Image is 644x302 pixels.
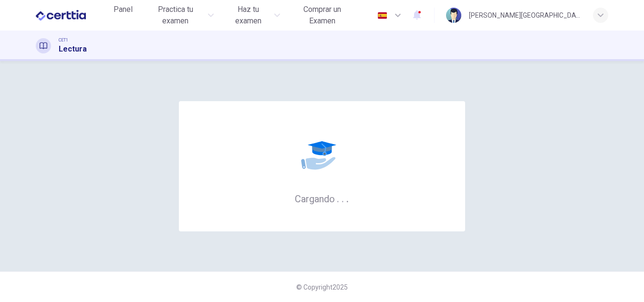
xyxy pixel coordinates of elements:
[346,190,349,206] h6: .
[146,4,205,27] span: Practica tu examen
[376,12,388,19] img: es
[221,1,284,30] button: Haz tu examen
[36,6,108,25] a: CERTTIA logo
[142,1,218,30] button: Practica tu examen
[295,192,349,205] h6: Cargando
[341,190,344,206] h6: .
[59,37,68,43] span: CET1
[469,10,582,21] div: [PERSON_NAME][GEOGRAPHIC_DATA]
[108,1,138,18] button: Panel
[225,4,271,27] span: Haz tu examen
[114,4,133,15] span: Panel
[59,43,87,55] h1: Lectura
[336,190,340,206] h6: .
[296,283,348,291] span: © Copyright 2025
[291,4,353,27] span: Comprar un Examen
[288,1,357,30] button: Comprar un Examen
[36,6,86,25] img: CERTTIA logo
[446,8,461,23] img: Profile picture
[108,1,138,30] a: Panel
